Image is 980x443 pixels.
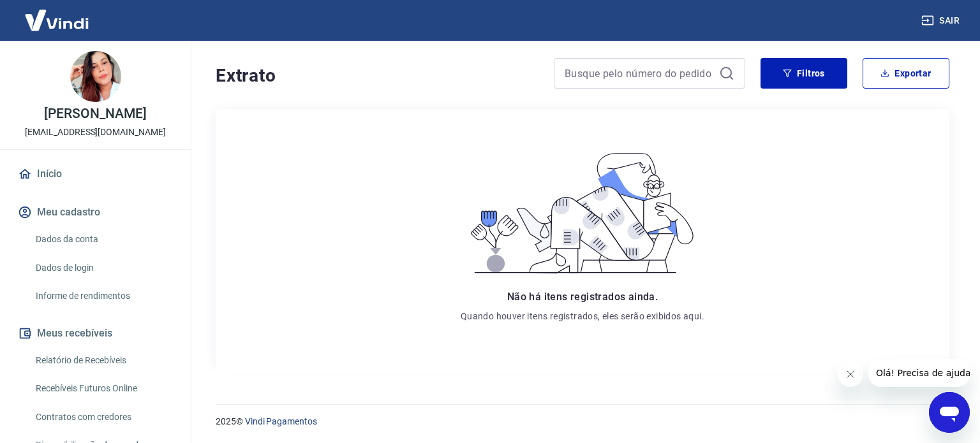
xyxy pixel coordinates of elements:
h4: Extrato [216,63,538,89]
p: [PERSON_NAME] [44,107,146,120]
span: Olá! Precisa de ajuda? [8,9,107,19]
a: Informe de rendimentos [31,283,175,309]
button: Meu cadastro [15,198,175,226]
a: Recebíveis Futuros Online [31,375,175,402]
input: Busque pelo número do pedido [565,64,714,83]
a: Relatório de Recebíveis [31,347,175,374]
p: 2025 © [216,415,949,428]
button: Filtros [761,58,847,89]
a: Dados de login [31,255,175,281]
img: 31a33608-531f-4675-9017-d311b0b83253.jpeg [70,51,121,102]
iframe: Botão para abrir a janela de mensagens [929,392,970,433]
button: Sair [919,9,965,33]
a: Contratos com credores [31,404,175,430]
a: Dados da conta [31,226,175,252]
p: [EMAIL_ADDRESS][DOMAIN_NAME] [25,126,166,139]
span: Não há itens registrados ainda. [507,291,658,303]
iframe: Mensagem da empresa [868,359,970,387]
img: Vindi [15,1,98,40]
a: Início [15,160,175,188]
p: Quando houver itens registrados, eles serão exibidos aqui. [461,310,704,323]
button: Meus recebíveis [15,319,175,347]
iframe: Fechar mensagem [838,361,863,387]
button: Exportar [863,58,949,89]
a: Vindi Pagamentos [245,416,317,426]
